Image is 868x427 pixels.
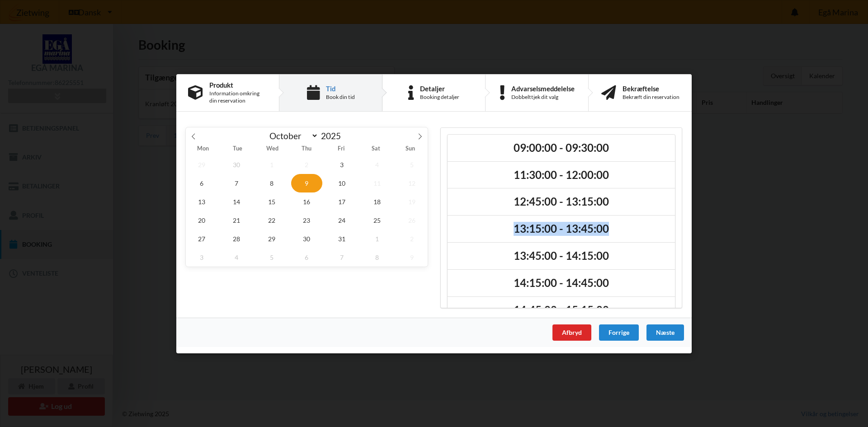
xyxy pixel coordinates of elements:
span: October 31, 2025 [326,229,358,248]
span: September 29, 2025 [186,155,217,174]
h2: 09:00:00 - 09:30:00 [454,141,669,155]
span: October 3, 2025 [326,155,358,174]
span: October 14, 2025 [221,192,253,211]
h2: 13:15:00 - 13:45:00 [454,222,669,236]
div: Forrige [599,324,639,340]
span: October 4, 2025 [361,155,393,174]
div: Detaljer [420,84,459,92]
span: October 20, 2025 [186,211,217,229]
span: Sun [393,146,428,152]
span: Sat [359,146,393,152]
div: Book din tid [326,94,355,101]
span: October 19, 2025 [396,192,428,211]
h2: 13:45:00 - 14:15:00 [454,249,669,263]
span: November 3, 2025 [186,248,217,266]
input: Year [318,131,348,141]
span: October 12, 2025 [396,174,428,192]
div: Tid [326,84,355,92]
span: Thu [289,146,324,152]
span: October 10, 2025 [326,174,358,192]
span: November 1, 2025 [361,229,393,248]
span: November 9, 2025 [396,248,428,266]
h2: 11:30:00 - 12:00:00 [454,168,669,182]
span: October 2, 2025 [291,155,323,174]
span: Mon [186,146,220,152]
span: October 16, 2025 [291,192,323,211]
span: October 8, 2025 [256,174,288,192]
span: October 15, 2025 [256,192,288,211]
span: October 25, 2025 [361,211,393,229]
select: Month [265,130,319,141]
div: Booking detaljer [420,94,459,101]
span: October 7, 2025 [221,174,253,192]
span: October 11, 2025 [361,174,393,192]
div: Afbryd [552,324,591,340]
span: November 6, 2025 [291,248,323,266]
span: October 5, 2025 [396,155,428,174]
div: Produkt [209,81,267,88]
span: September 30, 2025 [221,155,253,174]
span: October 23, 2025 [291,211,323,229]
span: November 8, 2025 [361,248,393,266]
span: October 27, 2025 [186,229,217,248]
span: October 13, 2025 [186,192,217,211]
span: Wed [255,146,289,152]
div: Bekræftelse [623,84,679,92]
h2: 12:45:00 - 13:15:00 [454,195,669,209]
span: November 7, 2025 [326,248,358,266]
span: October 24, 2025 [326,211,358,229]
h2: 14:45:00 - 15:15:00 [454,303,669,317]
span: October 6, 2025 [186,174,217,192]
span: November 4, 2025 [221,248,253,266]
span: October 26, 2025 [396,211,428,229]
span: October 9, 2025 [291,174,323,192]
span: October 22, 2025 [256,211,288,229]
span: October 17, 2025 [326,192,358,211]
span: October 29, 2025 [256,229,288,248]
div: Advarselsmeddelelse [511,84,575,92]
span: November 2, 2025 [396,229,428,248]
span: October 21, 2025 [221,211,253,229]
h2: 14:15:00 - 14:45:00 [454,276,669,290]
div: Dobbelttjek dit valg [511,94,575,101]
div: Næste [646,324,684,340]
span: October 28, 2025 [221,229,253,248]
span: October 1, 2025 [256,155,288,174]
span: October 18, 2025 [361,192,393,211]
span: Tue [220,146,255,152]
div: Bekræft din reservation [623,94,679,101]
span: Fri [324,146,359,152]
span: October 30, 2025 [291,229,323,248]
span: November 5, 2025 [256,248,288,266]
div: Information omkring din reservation [209,90,267,104]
